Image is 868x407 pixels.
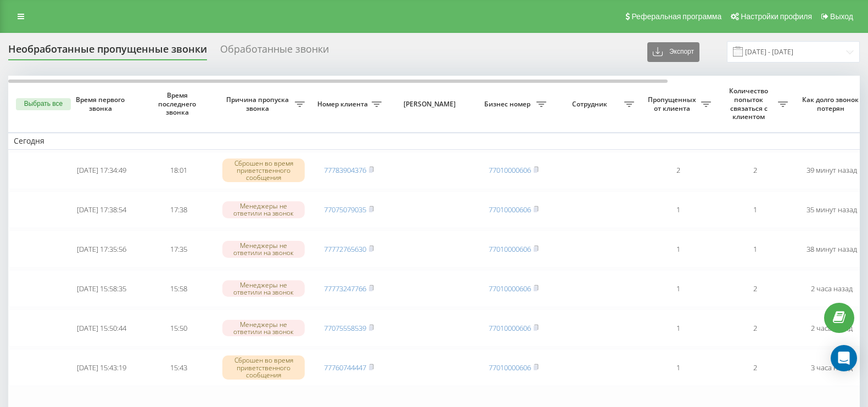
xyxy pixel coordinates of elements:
span: Как долго звонок потерян [802,95,861,112]
td: 1 [640,349,716,386]
td: 17:35 [140,230,217,268]
div: Необработанные пропущенные звонки [8,43,207,60]
span: Сотрудник [557,100,624,109]
span: Реферальная программа [631,12,721,21]
div: Open Intercom Messenger [831,345,857,371]
td: 18:01 [140,152,217,189]
div: Менеджеры не ответили на звонок [222,280,305,297]
td: [DATE] 15:58:35 [63,270,140,307]
td: 1 [640,309,716,347]
a: 77010000606 [489,205,531,214]
div: Обработанные звонки [220,43,329,60]
a: 77783904376 [324,165,366,175]
div: Менеджеры не ответили на звонок [222,201,305,218]
td: 2 [716,152,793,189]
td: 15:50 [140,309,217,347]
td: [DATE] 17:38:54 [63,191,140,229]
td: 2 [716,270,793,307]
td: 1 [716,230,793,268]
td: 1 [716,191,793,229]
button: Выбрать все [16,98,71,110]
td: [DATE] 17:35:56 [63,230,140,268]
span: Настройки профиля [741,12,812,21]
span: Время первого звонка [72,95,131,112]
a: 77760744447 [324,363,366,372]
td: 2 [716,349,793,386]
a: 77010000606 [489,284,531,293]
td: 15:58 [140,270,217,307]
td: 15:43 [140,349,217,386]
span: Время последнего звонка [149,91,208,117]
span: [PERSON_NAME] [396,100,466,109]
a: 77010000606 [489,363,531,372]
td: 1 [640,270,716,307]
span: Количество попыток связаться с клиентом [722,87,778,121]
span: Причина пропуска звонка [222,95,295,112]
td: 17:38 [140,191,217,229]
td: [DATE] 17:34:49 [63,152,140,189]
td: 2 [716,309,793,347]
a: 77772765630 [324,244,366,254]
td: 2 [640,152,716,189]
span: Пропущенных от клиента [645,95,701,112]
a: 77010000606 [489,244,531,254]
td: 1 [640,191,716,229]
td: [DATE] 15:43:19 [63,349,140,386]
a: 77773247766 [324,284,366,293]
a: 77075079035 [324,205,366,214]
td: [DATE] 15:50:44 [63,309,140,347]
div: Сброшен во время приветственного сообщения [222,159,305,183]
span: Номер клиента [316,100,372,109]
div: Сброшен во время приветственного сообщения [222,355,305,380]
button: Экспорт [647,42,699,62]
a: 77010000606 [489,165,531,175]
span: Выход [830,12,853,21]
a: 77075558539 [324,323,366,333]
a: 77010000606 [489,323,531,333]
div: Менеджеры не ответили на звонок [222,320,305,336]
div: Менеджеры не ответили на звонок [222,241,305,257]
span: Бизнес номер [480,100,536,109]
td: 1 [640,230,716,268]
